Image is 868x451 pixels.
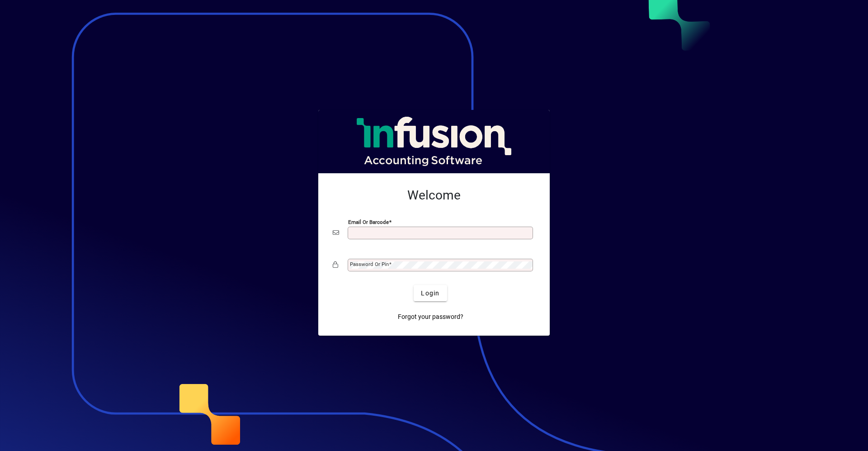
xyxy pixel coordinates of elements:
[398,312,463,322] span: Forgot your password?
[348,219,389,225] mat-label: Email or Barcode
[333,188,535,203] h2: Welcome
[350,261,389,267] mat-label: Password or Pin
[414,285,447,301] button: Login
[421,289,439,298] span: Login
[394,309,467,325] a: Forgot your password?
